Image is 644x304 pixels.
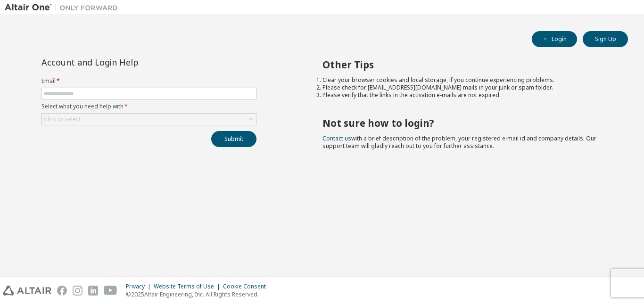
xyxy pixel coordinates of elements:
[322,134,351,142] a: Contact us
[42,114,256,125] div: Click to select
[583,31,628,47] button: Sign Up
[322,91,611,99] li: Please verify that the links in the activation e-mails are not expired.
[104,286,117,296] img: youtube.svg
[322,134,596,150] span: with a brief description of the problem, your registered e-mail id and company details. Our suppo...
[41,103,256,110] label: Select what you need help with
[211,131,256,147] button: Submit
[5,3,123,12] img: Altair One
[41,77,256,85] label: Email
[88,286,98,296] img: linkedin.svg
[532,31,577,47] button: Login
[73,286,83,296] img: instagram.svg
[322,117,611,129] h2: Not sure how to login?
[3,286,51,296] img: altair_logo.svg
[322,58,611,71] h2: Other Tips
[322,84,611,91] li: Please check for [EMAIL_ADDRESS][DOMAIN_NAME] mails in your junk or spam folder.
[223,283,272,290] div: Cookie Consent
[154,283,223,290] div: Website Terms of Use
[57,286,67,296] img: facebook.svg
[44,115,81,123] div: Click to select
[41,58,214,66] div: Account and Login Help
[126,283,154,290] div: Privacy
[126,290,272,298] p: © 2025 Altair Engineering, Inc. All Rights Reserved.
[322,76,611,84] li: Clear your browser cookies and local storage, if you continue experiencing problems.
